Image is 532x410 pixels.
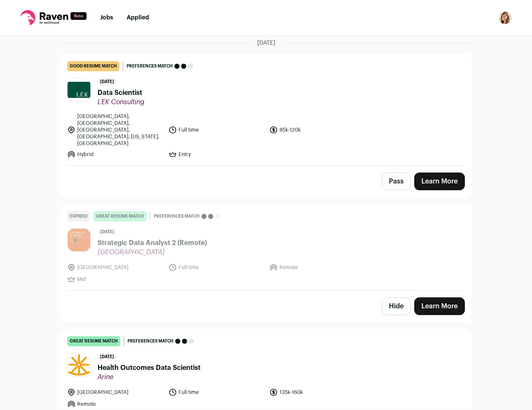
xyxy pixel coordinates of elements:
[67,275,163,283] li: Mid
[498,11,512,24] img: 7385846-medium_jpg
[498,11,512,24] button: Open dropdown
[168,388,265,397] li: Full time
[269,263,366,272] li: Remote
[127,15,149,21] a: Applied
[67,113,163,147] li: [GEOGRAPHIC_DATA], [GEOGRAPHIC_DATA], [GEOGRAPHIC_DATA], [GEOGRAPHIC_DATA], [US_STATE], [GEOGRAPH...
[98,78,117,86] span: [DATE]
[68,82,90,98] img: fc02cbc5642c2e4b9717645ee18d2c1513b0e4aa0bcc7ecaf7c018ceaa3e3d85
[382,297,411,315] button: Hide
[68,229,90,251] img: 70d48c69b24ee3c34ec8abae30868dc37e5b16af853babf259bd424dfcb5ec9f
[128,337,174,345] span: Preferences match
[60,205,472,290] a: Expired great resume match Preferences match [DATE] Strategic Data Analyst 2 (Remote) [GEOGRAPHIC...
[67,336,120,346] div: great resume match
[269,113,366,147] li: 85k-120k
[98,248,207,256] span: [GEOGRAPHIC_DATA]
[67,211,90,221] div: Expired
[68,354,90,375] img: 30f6334ed6e6d1e8156f6796affd3a42c014bf45892c763aca156e77a75340a1.jpg
[168,263,265,272] li: Full time
[67,61,119,71] div: good resume match
[382,173,411,190] button: Pass
[60,54,472,165] a: good resume match Preferences match [DATE] Data Scientist LEK Consulting [GEOGRAPHIC_DATA], [GEOG...
[98,98,144,106] span: LEK Consulting
[67,388,163,397] li: [GEOGRAPHIC_DATA]
[257,39,275,47] span: [DATE]
[154,212,200,221] span: Preferences match
[168,113,265,147] li: Full time
[98,88,144,98] span: Data Scientist
[168,150,265,159] li: Entry
[127,62,173,70] span: Preferences match
[269,388,366,397] li: 135k-160k
[98,228,117,236] span: [DATE]
[67,400,163,408] li: Remote
[67,263,163,272] li: [GEOGRAPHIC_DATA]
[98,238,207,248] span: Strategic Data Analyst 2 (Remote)
[414,173,465,190] a: Learn More
[100,15,113,21] a: Jobs
[414,297,465,315] a: Learn More
[98,373,201,381] span: Arine
[93,211,147,221] div: great resume match
[98,353,117,361] span: [DATE]
[67,150,163,159] li: Hybrid
[98,363,201,373] span: Health Outcomes Data Scientist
